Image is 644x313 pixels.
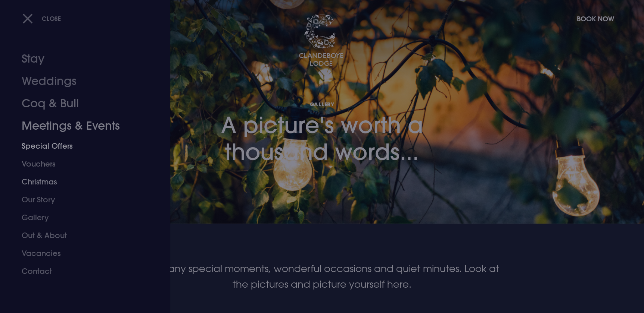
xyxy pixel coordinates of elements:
[22,227,140,244] a: Out & About
[22,48,140,70] a: Stay
[22,92,140,115] a: Coq & Bull
[42,15,61,22] span: Close
[22,70,140,92] a: Weddings
[22,11,61,26] button: Close
[22,244,140,262] a: Vacancies
[22,115,140,137] a: Meetings & Events
[22,191,140,209] a: Our Story
[22,137,140,155] a: Special Offers
[22,209,140,227] a: Gallery
[22,155,140,173] a: Vouchers
[22,173,140,191] a: Christmas
[22,262,140,280] a: Contact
